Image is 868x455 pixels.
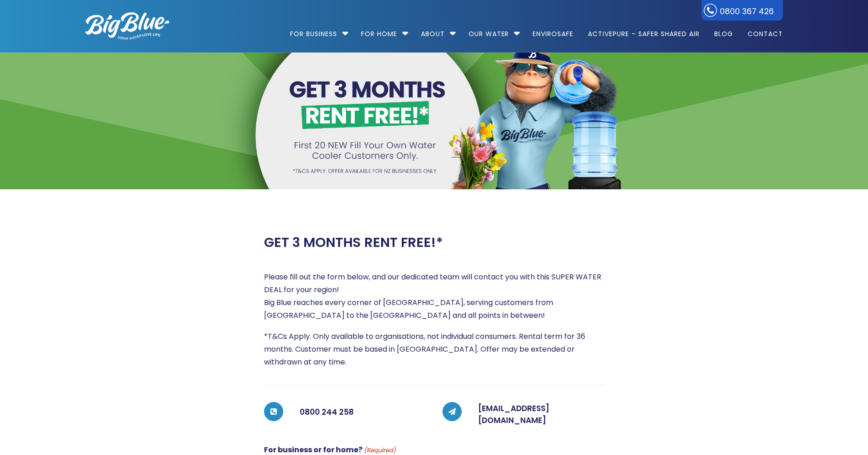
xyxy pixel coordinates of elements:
h2: GET 3 MONTHS RENT FREE!* [264,235,443,251]
p: Please fill out the form below, and our dedicated team will contact you with this SUPER WATER DEA... [264,271,604,322]
img: logo [86,12,169,40]
h5: 0800 244 258 [300,403,426,421]
a: [EMAIL_ADDRESS][DOMAIN_NAME] [478,403,550,426]
p: *T&Cs Apply. Only available to organisations, not individual consumers. Rental term for 36 months... [264,330,604,369]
